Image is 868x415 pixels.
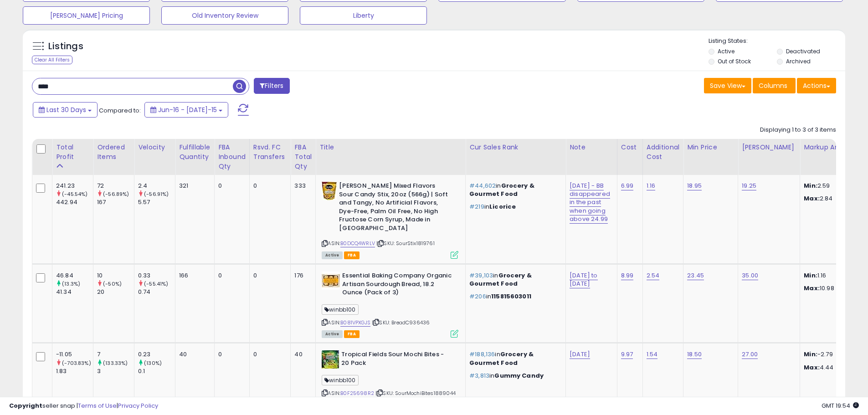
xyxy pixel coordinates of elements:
[62,190,87,198] small: (-45.54%)
[797,78,836,93] button: Actions
[144,359,162,367] small: (130%)
[342,272,453,299] b: Essential Baking Company Organic Artisan Sourdough Bread, 18.2 Ounce (Pack of 3)
[179,272,207,280] div: 166
[56,367,93,375] div: 1.83
[570,143,613,152] div: Note
[469,371,489,380] span: #3,813
[56,198,93,206] div: 442.94
[341,350,452,369] b: Tropical Fields Sour Mochi Bites - 20 Pack
[144,280,168,287] small: (-55.41%)
[469,181,534,198] span: Grocery & Gourmet Food
[294,182,308,190] div: 333
[489,202,516,211] span: Licorice
[469,350,559,367] p: in
[48,40,83,53] h5: Listings
[804,194,820,203] strong: Max:
[804,271,817,280] strong: Min:
[469,350,534,367] span: Grocery & Gourmet Food
[804,181,817,190] strong: Min:
[376,240,435,247] span: | SKU: SourStix1819761
[294,143,312,171] div: FBA Total Qty
[469,203,559,211] p: in
[254,78,289,94] button: Filters
[469,143,562,152] div: Cur Sales Rank
[804,284,820,292] strong: Max:
[97,288,134,296] div: 20
[621,143,639,152] div: Cost
[138,143,171,152] div: Velocity
[469,181,496,190] span: #44,602
[687,271,704,280] a: 23.45
[103,190,129,198] small: (-56.89%)
[322,251,343,259] span: All listings currently available for purchase on Amazon
[179,350,207,359] div: 40
[340,240,375,247] a: B0DCQ4WRLV
[97,182,134,190] div: 72
[469,292,559,301] p: in
[469,271,493,280] span: #39,103
[103,359,128,367] small: (133.33%)
[179,143,211,162] div: Fulfillable Quantity
[294,272,308,280] div: 176
[469,271,532,288] span: Grocery & Gourmet Food
[759,81,787,90] span: Columns
[570,271,597,288] a: [DATE] to [DATE]
[138,288,175,296] div: 0.74
[179,182,207,190] div: 321
[647,271,660,280] a: 2.54
[786,47,820,55] label: Deactivated
[97,272,134,280] div: 10
[742,350,758,359] a: 27.00
[491,292,531,301] span: 115815603011
[99,106,141,115] span: Compared to:
[322,330,343,338] span: All listings currently available for purchase on Amazon
[161,6,288,25] button: Old Inventory Review
[469,350,495,359] span: #188,136
[319,143,462,152] div: Title
[138,182,175,190] div: 2.4
[322,304,358,315] span: winbb100
[344,330,360,338] span: FBA
[621,181,634,190] a: 6.99
[704,78,751,93] button: Save View
[218,182,242,190] div: 0
[718,57,751,65] label: Out of Stock
[138,198,175,206] div: 5.57
[372,319,430,326] span: | SKU: BreadC936436
[804,363,820,372] strong: Max:
[621,350,633,359] a: 9.97
[322,182,458,258] div: ASIN:
[742,181,756,190] a: 19.25
[786,57,811,65] label: Archived
[62,280,80,287] small: (13.3%)
[742,271,758,280] a: 35.00
[23,6,150,25] button: [PERSON_NAME] Pricing
[760,126,836,134] div: Displaying 1 to 3 of 3 items
[138,272,175,280] div: 0.33
[322,375,358,385] span: winbb100
[78,401,117,410] a: Terms of Use
[340,319,370,327] a: B081VPXGJS
[33,102,98,118] button: Last 30 Days
[469,292,486,301] span: #206
[118,401,158,410] a: Privacy Policy
[322,272,340,290] img: 51j0-+rAaZL._SL40_.jpg
[647,350,658,359] a: 1.54
[570,350,590,359] a: [DATE]
[822,401,859,410] span: 2025-08-15 19:54 GMT
[494,371,544,380] span: Gummy Candy
[469,202,484,211] span: #219
[753,78,796,93] button: Columns
[804,350,817,359] strong: Min:
[322,350,339,369] img: 41jClwsj6XL._SL40_.jpg
[97,367,134,375] div: 3
[687,181,702,190] a: 18.95
[97,143,130,162] div: Ordered Items
[322,272,458,337] div: ASIN:
[56,350,93,359] div: -11.05
[218,272,242,280] div: 0
[46,105,86,114] span: Last 30 Days
[709,37,845,46] p: Listing States:
[138,350,175,359] div: 0.23
[300,6,427,25] button: Liberty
